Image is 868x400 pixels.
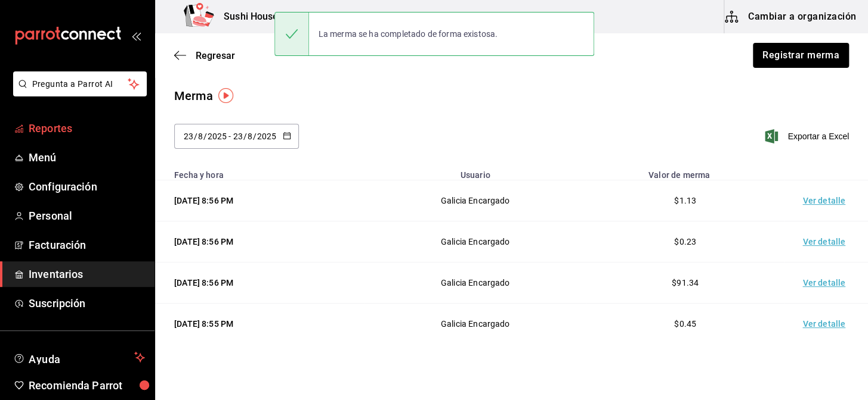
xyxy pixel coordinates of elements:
[784,304,868,345] td: Ver detalle
[767,129,849,143] button: Exportar a Excel
[674,237,696,246] span: $0.23
[8,86,147,99] a: Pregunta a Parrot AI
[247,132,253,141] input: Month
[214,10,381,24] h3: Sushi House ([GEOGRAPHIC_DATA])
[29,350,129,364] span: Ayuda
[196,50,235,61] span: Regresar
[753,43,849,68] button: Registrar merma
[674,319,696,329] span: $0.45
[207,132,227,141] input: Year
[586,163,784,180] th: Valor de merma
[29,208,145,224] span: Personal
[174,195,350,207] div: [DATE] 8:56 PM
[174,50,235,61] button: Regresar
[174,236,350,248] div: [DATE] 8:56 PM
[194,132,197,141] span: /
[257,132,277,141] input: Year
[218,88,233,103] img: Tooltip marker
[29,120,145,136] span: Reportes
[183,132,194,141] input: Day
[32,78,128,90] span: Pregunta a Parrot AI
[29,179,145,195] span: Configuración
[13,71,147,96] button: Pregunta a Parrot AI
[228,132,231,141] span: -
[672,278,699,287] span: $91.34
[29,377,145,393] span: Recomienda Parrot
[203,132,207,141] span: /
[784,180,868,221] td: Ver detalle
[29,237,145,253] span: Facturación
[174,277,350,289] div: [DATE] 8:56 PM
[197,132,203,141] input: Month
[29,149,145,165] span: Menú
[253,132,257,141] span: /
[674,196,696,205] span: $1.13
[29,266,145,282] span: Inventarios
[155,163,365,180] th: Fecha y hora
[174,87,213,105] div: Merma
[232,132,243,141] input: Day
[365,221,585,262] td: Galicia Encargado
[365,163,585,180] th: Usuario
[365,304,585,345] td: Galicia Encargado
[243,132,246,141] span: /
[309,21,508,47] div: La merma se ha completado de forma existosa.
[29,295,145,311] span: Suscripción
[784,262,868,304] td: Ver detalle
[365,180,585,221] td: Galicia Encargado
[365,262,585,304] td: Galicia Encargado
[131,31,141,40] button: open_drawer_menu
[784,221,868,262] td: Ver detalle
[174,318,350,330] div: [DATE] 8:55 PM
